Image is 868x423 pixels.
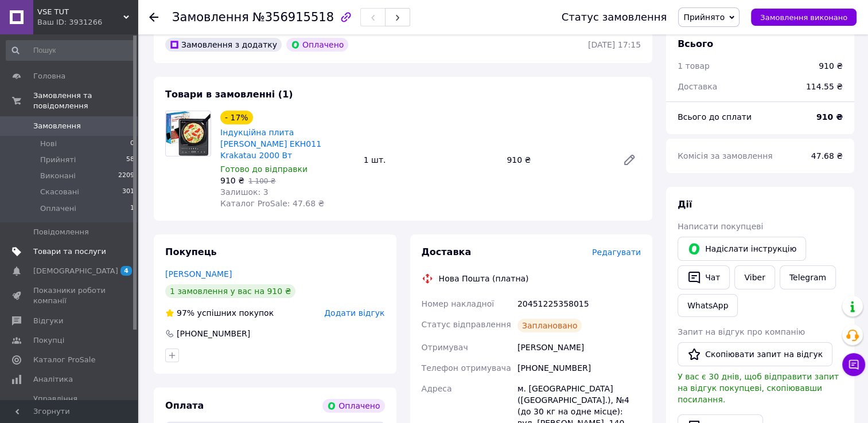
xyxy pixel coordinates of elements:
[165,89,293,100] span: Товари в замовленні (1)
[286,38,348,52] div: Оплачено
[120,266,132,276] span: 4
[678,199,692,210] span: Дії
[33,316,63,326] span: Відгуки
[118,171,134,181] span: 2209
[618,148,641,171] a: Редагувати
[678,151,773,160] span: Комісія за замовлення
[220,164,308,174] span: Готово до відправки
[220,111,253,124] div: - 17%
[751,9,857,26] button: Замовлення виконано
[515,358,643,378] div: [PHONE_NUMBER]
[165,307,274,319] div: успішних покупок
[359,152,503,168] div: 1 шт.
[165,284,295,298] div: 1 замовлення у вас на 910 ₴
[678,327,805,336] span: Запит на відгук про компанію
[422,320,511,329] span: Статус відправлення
[819,60,843,72] div: 910 ₴
[678,237,806,261] button: Надіслати інструкцію
[678,61,710,70] span: 1 товар
[33,335,64,346] span: Покупці
[562,11,667,23] div: Статус замовлення
[40,187,79,197] span: Скасовані
[40,139,57,149] span: Нові
[37,17,138,28] div: Ваш ID: 3931266
[37,7,123,17] span: VSE TUT
[220,128,321,160] a: Індукційна плита [PERSON_NAME] EKH011 Krakatau 2000 Вт
[177,308,194,318] span: 97%
[588,40,641,49] time: [DATE] 17:15
[130,139,134,149] span: 0
[122,187,134,197] span: 301
[252,10,334,24] span: №356915518
[422,363,511,373] span: Телефон отримувача
[33,91,138,111] span: Замовлення та повідомлення
[842,353,865,376] button: Чат з покупцем
[176,328,251,339] div: [PHONE_NUMBER]
[322,399,384,413] div: Оплачено
[33,374,73,385] span: Аналітика
[40,155,76,165] span: Прийняті
[422,384,452,393] span: Адреса
[678,294,738,317] a: WhatsApp
[422,343,468,352] span: Отримувач
[149,11,158,23] div: Повернутися назад
[165,38,282,52] div: Замовлення з додатку
[40,171,76,181] span: Виконані
[33,246,106,257] span: Товари та послуги
[248,177,275,185] span: 1 100 ₴
[678,342,832,366] button: Скопіювати запит на відгук
[683,13,725,22] span: Прийнято
[33,71,65,81] span: Головна
[6,40,135,61] input: Пошук
[33,266,118,276] span: [DEMOGRAPHIC_DATA]
[33,394,106,414] span: Управління сайтом
[678,222,763,231] span: Написати покупцеві
[678,265,730,289] button: Чат
[502,152,613,168] div: 910 ₴
[220,176,244,185] span: 910 ₴
[760,13,847,22] span: Замовлення виконано
[172,10,249,24] span: Замовлення
[816,112,843,122] b: 910 ₴
[734,265,774,289] a: Viber
[422,246,472,257] span: Доставка
[40,203,76,214] span: Оплачені
[678,112,752,122] span: Всього до сплати
[220,199,324,208] span: Каталог ProSale: 47.68 ₴
[422,299,495,308] span: Номер накладної
[165,400,204,411] span: Оплата
[33,355,95,365] span: Каталог ProSale
[33,227,89,237] span: Повідомлення
[515,337,643,358] div: [PERSON_NAME]
[166,111,211,156] img: Індукційна плита Esperanza EKH011 Krakatau 2000 Вт
[165,269,232,279] a: [PERSON_NAME]
[678,372,839,404] span: У вас є 30 днів, щоб відправити запит на відгук покупцеві, скопіювавши посилання.
[165,246,217,257] span: Покупець
[220,187,268,197] span: Залишок: 3
[33,285,106,306] span: Показники роботи компанії
[780,265,836,289] a: Telegram
[592,248,641,257] span: Редагувати
[517,319,582,332] div: Заплановано
[811,151,843,160] span: 47.68 ₴
[678,82,717,91] span: Доставка
[33,121,81,131] span: Замовлення
[126,155,134,165] span: 58
[515,293,643,314] div: 20451225358015
[436,273,532,284] div: Нова Пошта (платна)
[678,38,713,49] span: Всього
[130,203,134,214] span: 1
[324,308,384,318] span: Додати відгук
[799,74,850,99] div: 114.55 ₴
